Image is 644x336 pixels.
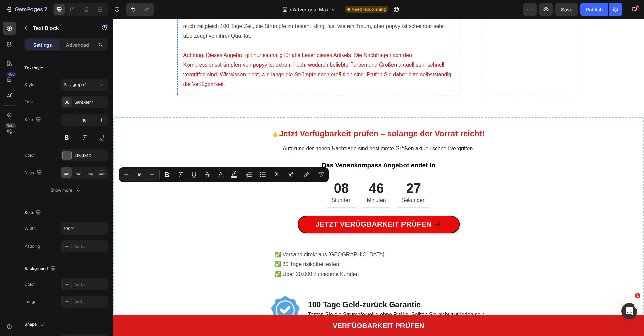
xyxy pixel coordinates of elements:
[61,79,108,91] button: Paragraph 1
[184,197,346,215] a: JETZT VERÜGBARKEIT PRÜFEN
[24,208,42,217] div: Size
[61,222,107,235] input: Auto
[74,99,106,106] div: Sans-serif
[156,126,375,133] p: Aufgrund der hohen Nachfrage sind bestimmte Größen aktuell schnell vergriffen.
[166,110,372,119] strong: Jetzt Verfügbarkeit prüfen – solange der Vorrat reicht!
[635,293,640,298] span: 1
[126,3,154,16] div: Undo/Redo
[293,6,329,13] span: Advertorial Max
[74,282,106,288] div: Add...
[290,6,291,13] span: /
[220,303,311,310] strong: VERFÜGBARKEIT PRÜFEN
[44,5,47,13] p: 7
[33,41,52,48] p: Settings
[161,231,370,241] p: ✅ Versand direkt aus [GEOGRAPHIC_DATA]
[159,113,166,119] span: 👉
[74,244,106,250] div: Add...
[24,264,57,274] div: Background
[24,225,36,232] div: Width
[24,281,35,287] div: Color
[156,142,375,151] p: Das Venenkompass Angebot endet in
[203,201,319,210] span: JETZT VERÜGBARKEIT PRÜFEN
[621,303,637,319] iframe: Intercom live chat
[24,168,43,177] div: Align
[288,178,313,185] p: Sekunden
[24,99,33,105] div: Font
[352,6,386,12] span: Need republishing
[70,34,338,68] span: Achtung: Dieses Angebot gilt nur einmalig für alle Leser dieses Artikels. Die Nachfrage nach den ...
[218,161,238,178] div: 08
[218,178,238,185] p: Stunden
[561,7,572,12] span: Save
[24,299,36,305] div: Image
[33,24,90,32] p: Text Block
[254,178,273,185] p: Minuten
[64,82,87,88] span: Paragraph 1
[113,19,644,336] iframe: Design area
[254,161,273,178] div: 46
[586,6,603,13] div: Publish
[24,82,36,88] div: Styles
[24,243,40,249] div: Padding
[3,3,50,16] button: 7
[194,281,376,292] h3: 100 Tage Geld-zurück Garantie
[161,251,370,260] p: ✅ Über 20.000 zufriedene Kunden
[24,320,46,329] div: Shape
[288,161,313,178] div: 27
[155,277,189,311] img: gempages_549933938043258053-d35f9a34-d49b-4815-9435-ff68d95a88c1.png
[24,184,108,196] button: Show more
[6,72,16,77] div: 450
[24,152,35,158] div: Color
[24,115,42,124] div: Size
[119,167,329,182] div: Editor contextual toolbar
[74,153,106,159] div: 4D4D4D
[195,293,375,307] p: Testen Sie die Strümpfe völlig ohne Risiko. Sollten Sie nicht zufrieden sein, erstattet popyy den...
[555,3,578,16] button: Save
[161,241,370,251] p: ✅ 30 Tage risikofrei testen
[24,65,43,71] div: Text style
[66,41,89,48] p: Advanced
[51,187,82,194] div: Show more
[74,299,106,305] div: Add...
[580,3,608,16] button: Publish
[5,123,16,128] div: Beta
